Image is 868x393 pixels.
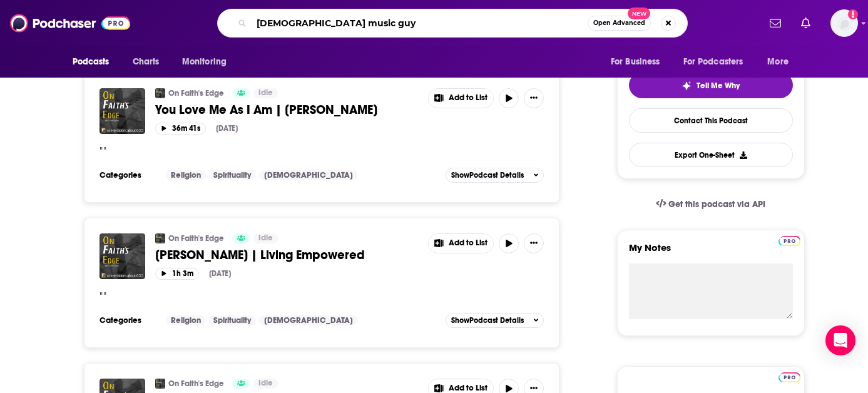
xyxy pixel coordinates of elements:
[100,88,145,134] img: You Love Me As I Am | Carla Bianco
[629,108,793,133] a: Contact This Podcast
[449,238,488,248] span: Add to List
[166,315,206,325] a: Religion
[697,81,740,91] span: Tell Me Why
[216,124,238,133] div: [DATE]
[155,102,419,118] a: You Love Me As I Am | [PERSON_NAME]
[629,242,793,263] label: My Notes
[646,189,776,220] a: Get this podcast via API
[100,290,106,302] span: " "
[830,9,858,37] span: Logged in as lori.heiselman
[253,88,278,98] a: Idle
[100,233,145,279] img: Benny DiChiara | Living Empowered
[155,123,206,135] button: 36m 41s
[668,199,765,210] span: Get this podcast via API
[252,13,588,33] input: Search podcasts, credits, & more...
[155,379,165,389] img: On Faith's Edge
[779,370,800,382] a: Pro website
[779,372,800,382] img: Podchaser Pro
[100,315,156,325] h3: Categories
[675,50,762,74] button: open menu
[217,9,688,38] div: Search podcasts, credits, & more...
[155,247,365,263] span: [PERSON_NAME] | Living Empowered
[611,53,660,71] span: For Business
[682,81,692,91] img: tell me why sparkle
[208,170,256,180] a: Spirituality
[830,9,858,37] button: Show profile menu
[429,89,494,108] button: Show More Button
[168,379,224,389] a: On Faith's Edge
[524,233,544,253] button: Show More Button
[830,9,858,37] img: User Profile
[767,53,789,71] span: More
[100,145,106,156] span: " "
[629,72,793,98] button: tell me why sparkleTell Me Why
[155,268,199,280] button: 1h 3m
[758,50,804,74] button: open menu
[73,53,110,71] span: Podcasts
[628,8,650,19] span: New
[64,50,126,74] button: open menu
[451,171,524,180] span: Show Podcast Details
[593,20,645,26] span: Open Advanced
[258,87,273,100] span: Idle
[258,377,273,390] span: Idle
[451,316,524,325] span: Show Podcast Details
[796,13,815,34] a: Show notifications dropdown
[133,53,160,71] span: Charts
[168,233,224,243] a: On Faith's Edge
[524,88,544,108] button: Show More Button
[259,315,358,325] a: [DEMOGRAPHIC_DATA]
[155,88,165,98] img: On Faith's Edge
[446,168,544,183] button: ShowPodcast Details
[449,93,488,103] span: Add to List
[208,315,256,325] a: Spirituality
[100,170,156,180] h3: Categories
[10,11,130,35] img: Podchaser - Follow, Share and Rate Podcasts
[155,102,377,118] span: You Love Me As I Am | [PERSON_NAME]
[209,269,231,278] div: [DATE]
[449,384,488,393] span: Add to List
[848,9,858,19] svg: Add a profile image
[173,50,243,74] button: open menu
[155,233,165,243] img: On Faith's Edge
[258,232,273,245] span: Idle
[253,233,278,243] a: Idle
[683,53,743,71] span: For Podcasters
[182,53,227,71] span: Monitoring
[168,88,224,98] a: On Faith's Edge
[825,325,855,355] div: Open Intercom Messenger
[155,247,419,263] a: [PERSON_NAME] | Living Empowered
[125,50,167,74] a: Charts
[765,13,786,34] a: Show notifications dropdown
[446,313,544,328] button: ShowPodcast Details
[166,170,206,180] a: Religion
[429,234,494,253] button: Show More Button
[588,16,651,31] button: Open AdvancedNew
[602,50,676,74] button: open menu
[259,170,358,180] a: [DEMOGRAPHIC_DATA]
[629,143,793,167] button: Export One-Sheet
[779,234,800,246] a: Pro website
[253,379,278,389] a: Idle
[779,236,800,246] img: Podchaser Pro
